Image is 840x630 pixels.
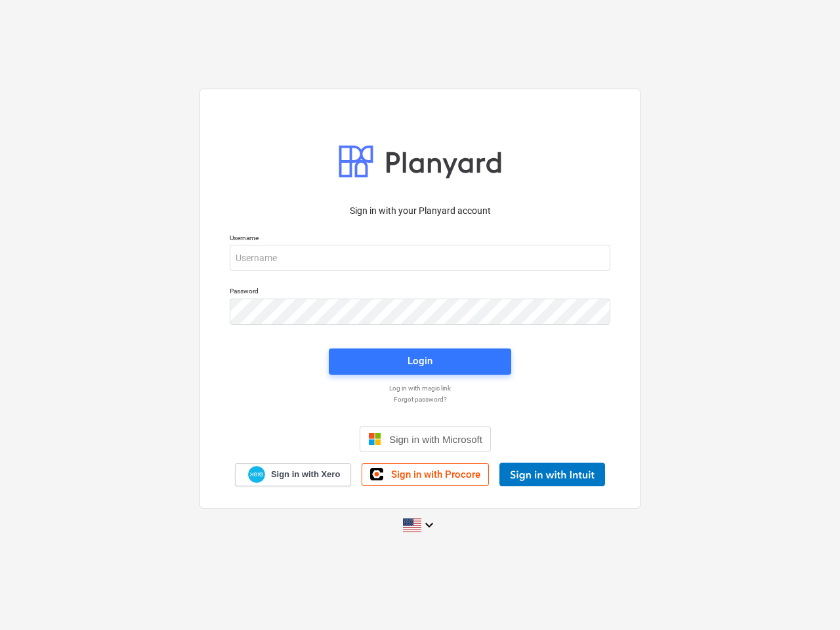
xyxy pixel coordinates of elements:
[248,466,265,484] img: Xero logo
[362,463,489,486] a: Sign in with Procore
[230,234,610,245] p: Username
[389,434,482,445] span: Sign in with Microsoft
[223,384,617,392] a: Log in with magic link
[235,463,352,486] a: Sign in with Xero
[391,469,480,480] span: Sign in with Procore
[329,348,511,375] button: Login
[421,517,437,533] i: keyboard_arrow_down
[230,287,610,298] p: Password
[368,432,381,446] img: Microsoft logo
[223,395,617,404] a: Forgot password?
[408,352,432,369] div: Login
[230,204,610,218] p: Sign in with your Planyard account
[271,469,340,480] span: Sign in with Xero
[230,245,610,271] input: Username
